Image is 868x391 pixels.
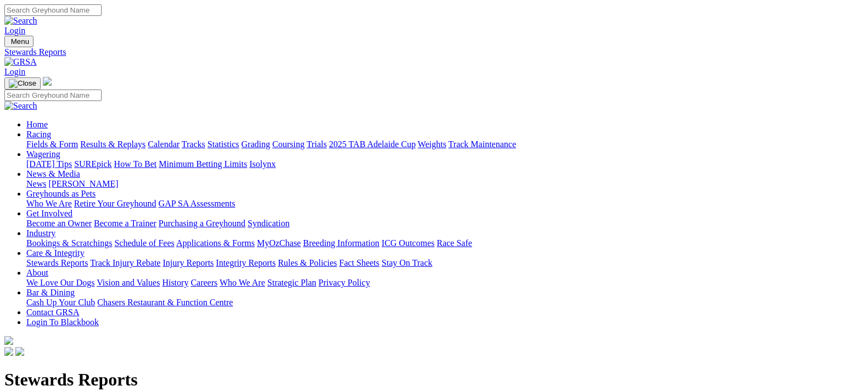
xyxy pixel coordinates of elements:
[26,228,55,238] a: Industry
[329,139,416,149] a: 2025 TAB Adelaide Cup
[318,278,370,287] a: Privacy Policy
[4,26,25,35] a: Login
[43,77,52,86] img: logo-grsa-white.png
[242,139,270,149] a: Grading
[11,37,29,46] span: Menu
[4,4,102,16] input: Search
[306,139,327,149] a: Trials
[26,139,864,149] div: Racing
[248,219,289,228] a: Syndication
[26,189,96,198] a: Greyhounds as Pets
[26,258,88,267] a: Stewards Reports
[114,238,174,248] a: Schedule of Fees
[26,317,99,327] a: Login To Blackbook
[4,16,37,26] img: Search
[159,199,236,208] a: GAP SA Assessments
[303,238,379,248] a: Breeding Information
[4,47,864,57] a: Stewards Reports
[26,169,80,178] a: News & Media
[15,347,24,356] img: twitter.svg
[449,139,516,149] a: Track Maintenance
[26,298,864,308] div: Bar & Dining
[26,278,864,288] div: About
[163,258,214,267] a: Injury Reports
[191,278,217,287] a: Careers
[176,238,255,248] a: Applications & Forms
[26,120,48,129] a: Home
[9,79,36,88] img: Close
[26,209,72,218] a: Get Involved
[26,199,864,209] div: Greyhounds as Pets
[26,248,85,258] a: Care & Integrity
[26,298,95,307] a: Cash Up Your Club
[257,238,301,248] a: MyOzChase
[26,238,112,248] a: Bookings & Scratchings
[74,159,111,169] a: SUREpick
[97,278,160,287] a: Vision and Values
[267,278,316,287] a: Strategic Plan
[26,238,864,248] div: Industry
[4,67,25,76] a: Login
[26,199,72,208] a: Who We Are
[26,288,75,297] a: Bar & Dining
[48,179,118,188] a: [PERSON_NAME]
[272,139,305,149] a: Coursing
[418,139,446,149] a: Weights
[4,90,102,101] input: Search
[436,238,472,248] a: Race Safe
[182,139,205,149] a: Tracks
[26,179,864,189] div: News & Media
[26,159,72,169] a: [DATE] Tips
[159,159,247,169] a: Minimum Betting Limits
[114,159,157,169] a: How To Bet
[339,258,379,267] a: Fact Sheets
[4,57,37,67] img: GRSA
[4,36,33,47] button: Toggle navigation
[80,139,145,149] a: Results & Replays
[26,219,864,228] div: Get Involved
[220,278,265,287] a: Who We Are
[26,278,94,287] a: We Love Our Dogs
[4,347,13,356] img: facebook.svg
[4,77,41,90] button: Toggle navigation
[162,278,188,287] a: History
[159,219,245,228] a: Purchasing a Greyhound
[26,258,864,268] div: Care & Integrity
[148,139,180,149] a: Calendar
[4,336,13,345] img: logo-grsa-white.png
[26,219,92,228] a: Become an Owner
[26,159,864,169] div: Wagering
[94,219,156,228] a: Become a Trainer
[26,179,46,188] a: News
[4,370,864,390] h1: Stewards Reports
[26,308,79,317] a: Contact GRSA
[97,298,233,307] a: Chasers Restaurant & Function Centre
[26,130,51,139] a: Racing
[90,258,160,267] a: Track Injury Rebate
[26,149,60,159] a: Wagering
[74,199,156,208] a: Retire Your Greyhound
[26,139,78,149] a: Fields & Form
[249,159,276,169] a: Isolynx
[382,258,432,267] a: Stay On Track
[26,268,48,277] a: About
[216,258,276,267] a: Integrity Reports
[278,258,337,267] a: Rules & Policies
[4,101,37,111] img: Search
[382,238,434,248] a: ICG Outcomes
[208,139,239,149] a: Statistics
